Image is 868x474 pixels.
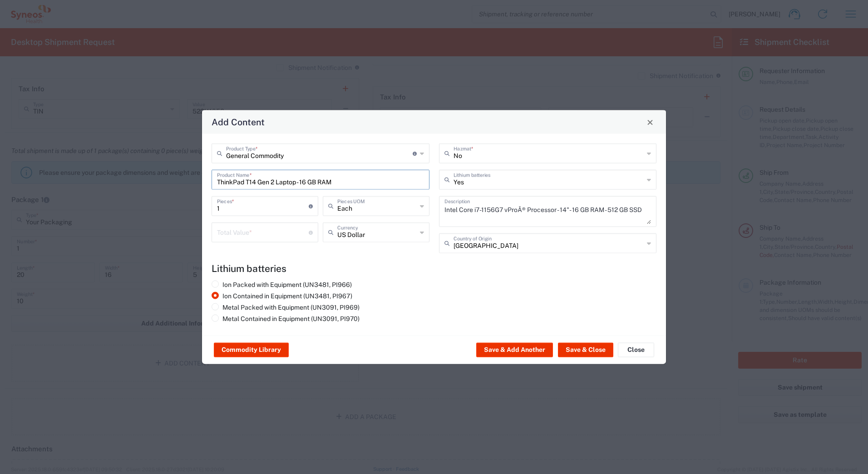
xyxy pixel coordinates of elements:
[644,116,656,128] button: Close
[212,115,265,128] h4: Add Content
[212,281,352,289] label: Ion Packed with Equipment (UN3481, PI966)
[214,343,289,357] button: Commodity Library
[212,303,360,311] label: Metal Packed with Equipment (UN3091, PI969)
[476,343,553,357] button: Save & Add Another
[212,315,360,323] label: Metal Contained in Equipment (UN3091, PI970)
[212,292,352,300] label: Ion Contained in Equipment (UN3481, PI967)
[212,263,656,274] h4: Lithium batteries
[618,343,654,357] button: Close
[558,343,613,357] button: Save & Close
